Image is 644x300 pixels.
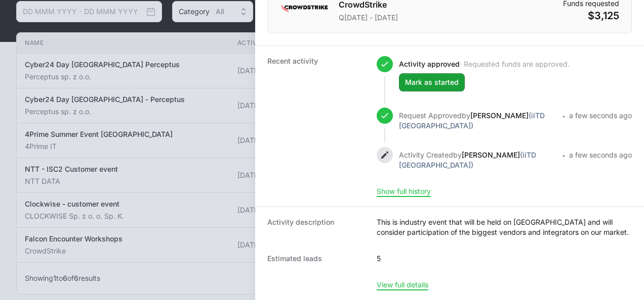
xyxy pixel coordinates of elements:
span: Activity approved [399,60,460,68]
time: a few seconds ago [569,111,632,120]
span: · Requested funds are approved. [460,60,570,68]
dt: Estimated leads [267,254,365,264]
p: Q[DATE] - [DATE] [339,13,398,23]
dd: 5 [377,254,381,264]
button: View full details [377,280,428,289]
dd: $3,125 [563,9,619,23]
dd: This is industry event that will be held on [GEOGRAPHIC_DATA] and will consider participation of ... [377,217,632,237]
button: Mark as started [399,73,465,91]
p: Activity Created by [399,150,558,170]
dt: Activity description [267,217,365,237]
span: · [562,110,565,131]
p: Request Approved by [399,111,558,131]
button: Show full history [377,187,431,196]
span: Mark as started [405,76,459,88]
ul: Activity history timeline [377,56,632,186]
span: · [562,149,565,170]
time: a few seconds ago [569,151,632,159]
a: [PERSON_NAME](iiTD [GEOGRAPHIC_DATA]) [399,151,536,169]
dt: Recent activity [267,56,365,196]
a: [PERSON_NAME](iiTD [GEOGRAPHIC_DATA]) [399,111,545,130]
